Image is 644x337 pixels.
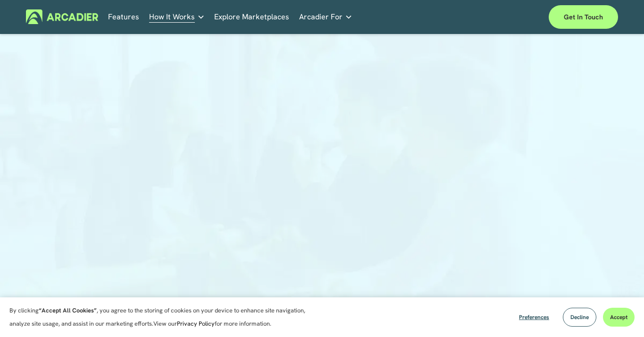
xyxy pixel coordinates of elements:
iframe: Chat Widget [597,292,644,337]
img: Arcadier [26,9,98,24]
a: Explore Marketplaces [214,9,289,24]
span: Decline [570,313,589,321]
strong: “Accept All Cookies” [39,306,97,314]
button: Decline [563,308,596,327]
span: Preferences [519,313,549,321]
span: Arcadier For [299,10,343,24]
a: Get in touch [549,5,618,29]
span: How It Works [149,10,195,24]
a: Privacy Policy [177,320,215,328]
a: folder dropdown [149,9,205,24]
a: Features [108,9,139,24]
div: Widget chat [597,292,644,337]
a: folder dropdown [299,9,352,24]
p: By clicking , you agree to the storing of cookies on your device to enhance site navigation, anal... [9,304,316,330]
button: Preferences [512,308,556,327]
